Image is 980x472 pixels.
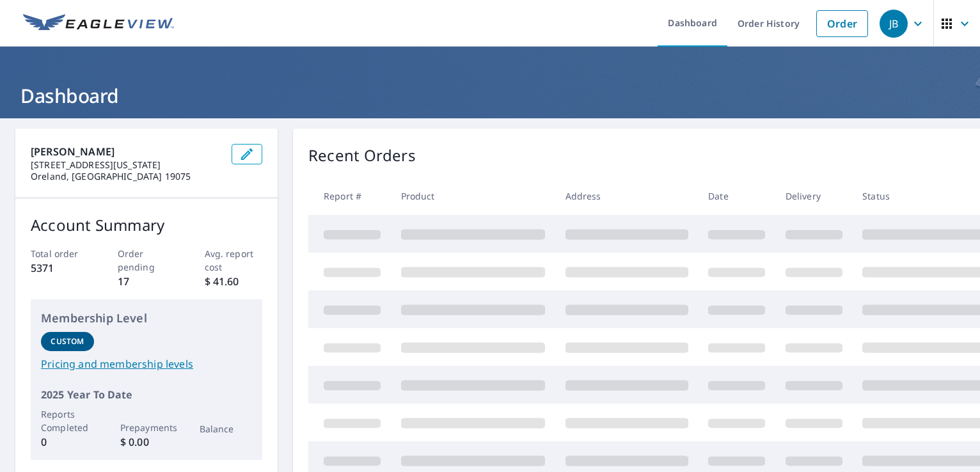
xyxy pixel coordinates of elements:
[41,356,252,372] a: Pricing and membership levels
[308,177,391,215] th: Report #
[31,214,262,237] p: Account Summary
[41,407,94,434] p: Reports Completed
[205,247,263,274] p: Avg. report cost
[555,177,699,215] th: Address
[41,387,252,402] p: 2025 Year To Date
[775,177,853,215] th: Delivery
[31,159,221,171] p: [STREET_ADDRESS][US_STATE]
[31,144,221,159] p: [PERSON_NAME]
[391,177,555,215] th: Product
[31,247,89,260] p: Total order
[698,177,775,215] th: Date
[15,83,965,109] h1: Dashboard
[200,422,253,436] p: Balance
[31,260,89,276] p: 5371
[118,247,176,274] p: Order pending
[51,336,84,347] p: Custom
[23,14,174,33] img: EV Logo
[41,434,94,450] p: 0
[816,10,868,37] a: Order
[41,310,252,327] p: Membership Level
[31,171,221,182] p: Oreland, [GEOGRAPHIC_DATA] 19075
[205,274,263,289] p: $ 41.60
[120,434,173,450] p: $ 0.00
[118,274,176,289] p: 17
[120,421,173,434] p: Prepayments
[308,144,416,167] p: Recent Orders
[880,10,908,38] div: JB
